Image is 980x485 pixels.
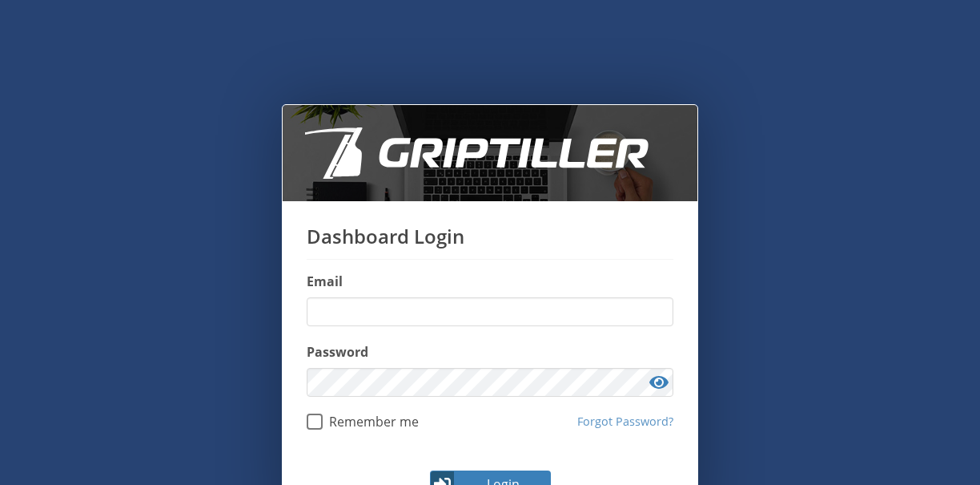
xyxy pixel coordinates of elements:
label: Password [307,342,673,362]
label: Email [307,272,673,291]
h1: Dashboard Login [307,225,673,260]
span: Remember me [323,414,419,430]
a: Forgot Password? [577,413,673,430]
